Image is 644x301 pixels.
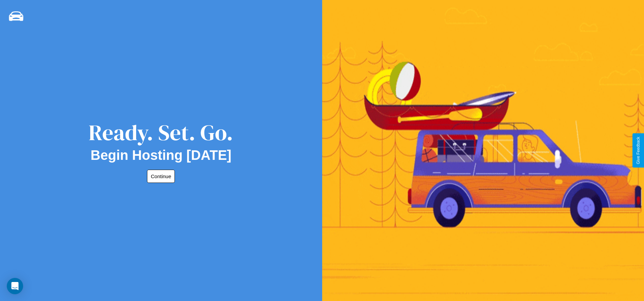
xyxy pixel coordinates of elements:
div: Open Intercom Messenger [7,278,23,294]
button: Continue [147,170,175,183]
div: Give Feedback [636,137,641,164]
h2: Begin Hosting [DATE] [91,148,232,163]
div: Ready. Set. Go. [89,117,233,148]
